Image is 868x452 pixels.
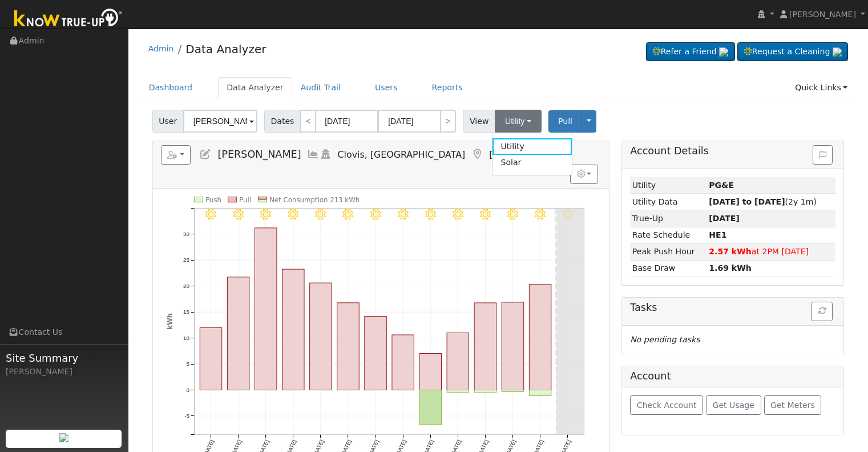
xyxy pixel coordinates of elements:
[630,210,706,227] td: True-Up
[397,209,408,219] i: 8/28 - Clear
[338,149,466,160] span: Clovis, [GEOGRAPHIC_DATA]
[709,214,740,223] strong: [DATE]
[447,390,469,392] rect: onclick=""
[737,42,848,62] a: Request a Cleaning
[9,6,128,32] img: Know True-Up
[320,149,332,160] a: Login As (last Never)
[282,269,304,390] rect: onclick=""
[140,77,201,98] a: Dashboard
[495,110,542,133] button: Utility
[786,77,856,98] a: Quick Links
[148,44,174,53] a: Admin
[709,197,817,206] span: (2y 1m)
[292,77,349,98] a: Audit Trail
[183,110,257,133] input: Select a User
[630,335,700,344] i: No pending tasks
[813,145,833,165] button: Issue History
[535,209,546,219] i: 9/02 - Clear
[269,196,360,204] text: Net Consumption 213 kWh
[502,390,523,391] rect: onclick=""
[255,228,276,390] rect: onclick=""
[463,110,495,133] span: View
[630,194,706,210] td: Utility Data
[183,335,189,341] text: 10
[217,149,301,160] span: [PERSON_NAME]
[264,110,301,133] span: Dates
[630,177,706,194] td: Utility
[713,401,754,410] span: Get Usage
[492,155,572,171] a: Solar
[337,303,359,390] rect: onclick=""
[709,197,785,206] strong: [DATE] to [DATE]
[630,302,835,314] h5: Tasks
[789,10,856,19] span: [PERSON_NAME]
[300,110,316,133] a: <
[186,361,189,367] text: 5
[440,110,456,133] a: >
[59,433,68,442] img: retrieve
[423,77,471,98] a: Reports
[630,145,835,157] h5: Account Details
[185,42,266,56] a: Data Analyzer
[183,257,189,263] text: 25
[507,209,518,219] i: 9/01 - Clear
[709,263,752,273] strong: 1.69 kWh
[365,317,386,390] rect: onclick=""
[707,243,836,260] td: at 2PM [DATE]
[492,138,572,154] a: Utility
[205,196,221,204] text: Push
[812,302,833,321] button: Refresh
[288,209,298,219] i: 8/24 - Clear
[200,327,221,390] rect: onclick=""
[630,227,706,243] td: Rate Schedule
[205,209,216,219] i: 8/21 - Clear
[239,196,251,204] text: Pull
[471,149,483,160] a: Map
[183,283,189,289] text: 20
[309,283,331,390] rect: onclick=""
[764,395,822,415] button: Get Meters
[502,302,523,390] rect: onclick=""
[419,353,441,390] rect: onclick=""
[529,390,551,395] rect: onclick=""
[447,333,469,390] rect: onclick=""
[183,231,189,237] text: 30
[706,395,761,415] button: Get Usage
[260,209,271,219] i: 8/23 - Clear
[489,149,572,160] span: [PHONE_NUMBER]
[227,277,249,390] rect: onclick=""
[6,366,122,378] div: [PERSON_NAME]
[630,243,706,260] td: Peak Push Hour
[630,370,671,382] h5: Account
[184,413,189,419] text: -5
[637,401,697,410] span: Check Account
[529,285,551,390] rect: onclick=""
[152,110,184,133] span: User
[630,395,703,415] button: Check Account
[474,390,496,393] rect: onclick=""
[315,209,326,219] i: 8/25 - Clear
[558,117,572,126] span: Pull
[770,401,815,410] span: Get Meters
[453,209,463,219] i: 8/30 - Clear
[630,260,706,277] td: Base Draw
[709,181,734,190] strong: ID: 17251567, authorized: 09/04/25
[183,309,189,315] text: 15
[719,47,728,57] img: retrieve
[474,303,496,390] rect: onclick=""
[419,390,441,425] rect: onclick=""
[6,350,122,366] span: Site Summary
[548,110,582,133] button: Pull
[646,42,735,62] a: Refer a Friend
[480,209,491,219] i: 8/31 - Clear
[709,247,752,256] strong: 2.57 kWh
[218,77,292,98] a: Data Analyzer
[186,387,189,393] text: 0
[366,77,406,98] a: Users
[342,209,353,219] i: 8/26 - Clear
[199,149,212,160] a: Edit User (36772)
[165,313,173,330] text: kWh
[709,230,726,239] strong: L
[233,209,244,219] i: 8/22 - Clear
[425,209,436,219] i: 8/29 - Clear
